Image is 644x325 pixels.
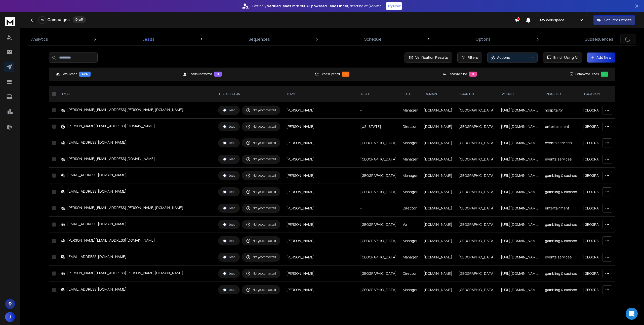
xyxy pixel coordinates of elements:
button: Verification Results [405,52,452,63]
td: gambling & casinos [542,233,580,249]
td: [GEOGRAPHIC_DATA] [455,298,498,314]
div: Lead [222,288,235,292]
td: [US_STATE] [357,119,400,135]
div: Lead [222,239,235,243]
td: [GEOGRAPHIC_DATA] [580,168,623,184]
span: Verification Results [413,55,448,60]
td: [DOMAIN_NAME] [421,200,455,216]
td: Manager [400,282,421,298]
td: [DOMAIN_NAME] [421,233,455,249]
button: J [5,312,15,322]
p: Leads Replied [449,72,467,76]
td: [GEOGRAPHIC_DATA] [455,119,498,135]
td: - [357,102,400,119]
td: gambling & casinos [542,168,580,184]
td: [GEOGRAPHIC_DATA] [357,184,400,200]
td: [GEOGRAPHIC_DATA] [357,135,400,151]
div: Not yet contacted [246,108,276,113]
a: Leads [139,33,157,45]
td: [GEOGRAPHIC_DATA] [455,249,498,265]
button: Enrich Using AI [543,52,582,63]
th: domain [421,86,455,102]
td: [DOMAIN_NAME] [421,282,455,298]
div: 424 [79,72,91,77]
p: Options [476,36,491,42]
td: gambling & casinos [542,298,580,314]
button: Add New [587,52,615,63]
div: Not yet contacted [246,239,276,243]
div: [EMAIL_ADDRESS][DOMAIN_NAME] [67,222,127,227]
p: Leads Opened [321,72,340,76]
td: [GEOGRAPHIC_DATA] [455,151,498,168]
th: EMAIL [58,86,215,102]
td: [PERSON_NAME] [283,249,357,265]
td: Director [400,119,421,135]
td: [URL][DOMAIN_NAME] [498,265,542,282]
td: Vp [400,298,421,314]
td: [PERSON_NAME] [283,151,357,168]
div: [PERSON_NAME][EMAIL_ADDRESS][DOMAIN_NAME] [67,238,155,243]
td: [DOMAIN_NAME] [421,119,455,135]
h1: Campaigns [47,17,70,23]
div: 0 [601,72,608,77]
div: Draft [73,16,86,23]
th: website [498,86,542,102]
div: [EMAIL_ADDRESS][DOMAIN_NAME] [67,173,127,178]
td: events services [542,151,580,168]
td: [URL][DOMAIN_NAME] [498,151,542,168]
td: gambling & casinos [542,265,580,282]
td: [GEOGRAPHIC_DATA] [580,216,623,233]
td: [GEOGRAPHIC_DATA] [455,265,498,282]
td: gambling & casinos [542,216,580,233]
td: [DOMAIN_NAME] [421,249,455,265]
td: [GEOGRAPHIC_DATA] [580,200,623,216]
td: [DOMAIN_NAME] [421,151,455,168]
p: Subsequences [585,36,613,42]
td: [GEOGRAPHIC_DATA] [455,102,498,119]
span: Enrich Using AI [551,55,578,60]
td: [GEOGRAPHIC_DATA] [455,200,498,216]
th: State [357,86,400,102]
td: [GEOGRAPHIC_DATA] [580,102,623,119]
strong: AI-powered Lead Finder, [306,4,349,9]
td: [DOMAIN_NAME] [421,216,455,233]
div: [PERSON_NAME][EMAIL_ADDRESS][PERSON_NAME][DOMAIN_NAME] [67,107,183,112]
td: [URL][DOMAIN_NAME] [498,102,542,119]
td: [GEOGRAPHIC_DATA] [580,265,623,282]
button: Filters [457,52,482,63]
div: Not yet contacted [246,255,276,259]
td: [GEOGRAPHIC_DATA] [455,282,498,298]
td: Director [400,200,421,216]
td: Manager [400,249,421,265]
p: Get Free Credits [604,18,632,23]
div: Open Intercom Messenger [626,308,638,320]
td: [DOMAIN_NAME] [421,298,455,314]
td: [PERSON_NAME] [283,282,357,298]
td: [URL][DOMAIN_NAME] [498,233,542,249]
img: logo [5,17,15,26]
div: [PERSON_NAME][EMAIL_ADDRESS][DOMAIN_NAME] [67,124,155,129]
div: 0 [342,72,349,77]
p: Completed Leads [576,72,599,76]
td: [URL][DOMAIN_NAME] [498,249,542,265]
td: [DOMAIN_NAME] [421,102,455,119]
td: Manager [400,151,421,168]
td: [GEOGRAPHIC_DATA] [357,249,400,265]
td: [PERSON_NAME] [283,119,357,135]
div: Lead [222,173,235,178]
td: [DOMAIN_NAME] [421,265,455,282]
div: Lead [222,124,235,129]
div: Lead [222,222,235,227]
div: [PERSON_NAME][EMAIL_ADDRESS][PERSON_NAME][DOMAIN_NAME] [67,205,183,210]
td: [GEOGRAPHIC_DATA] [455,216,498,233]
th: NAME [283,86,357,102]
p: Leads Contacted [189,72,212,76]
div: [EMAIL_ADDRESS][DOMAIN_NAME] [67,254,127,259]
td: [GEOGRAPHIC_DATA] [455,168,498,184]
th: location [580,86,623,102]
td: [PERSON_NAME] [283,265,357,282]
td: gambling & casinos [542,184,580,200]
td: [GEOGRAPHIC_DATA] [455,135,498,151]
